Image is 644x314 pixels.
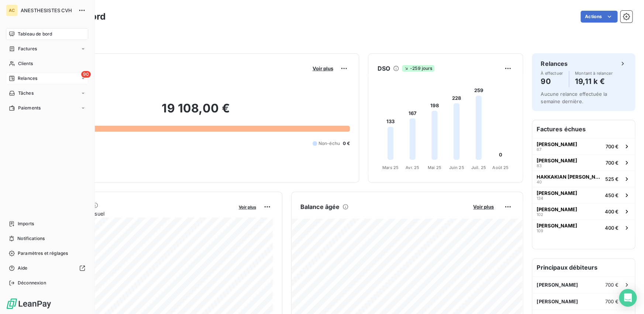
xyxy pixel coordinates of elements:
[6,218,88,230] a: Imports
[605,209,619,215] span: 400 €
[471,203,496,210] button: Voir plus
[6,28,88,40] a: Tableau de bord
[6,298,52,310] img: Logo LeanPay
[42,210,234,217] span: Chiffre d'affaires mensuel
[537,223,577,229] span: [PERSON_NAME]
[532,170,635,187] button: HAKKAKIAN [PERSON_NAME]40525 €
[21,7,74,13] span: ANESTHESISTES CVH
[537,141,577,147] span: [PERSON_NAME]
[537,174,602,180] span: HAKKAKIAN [PERSON_NAME]
[18,90,34,97] span: Tâches
[532,203,635,219] button: [PERSON_NAME]102400 €
[428,165,441,170] tspan: Mai 25
[541,59,568,68] h6: Relances
[605,192,619,198] span: 450 €
[18,31,52,37] span: Tableau de bord
[18,60,33,67] span: Clients
[300,202,340,211] h6: Balance âgée
[537,180,542,184] span: 40
[537,158,577,163] span: [PERSON_NAME]
[18,45,37,52] span: Factures
[606,144,619,149] span: 700 €
[6,58,88,70] a: Clients
[619,289,637,307] div: Open Intercom Messenger
[6,102,88,114] a: Paiements
[310,65,335,72] button: Voir plus
[606,160,619,166] span: 700 €
[18,280,46,286] span: Déconnexion
[541,91,607,104] span: Aucune relance effectuée la semaine dernière.
[237,203,258,210] button: Voir plus
[532,187,635,203] button: [PERSON_NAME]134450 €
[541,71,563,75] span: À effectuer
[17,235,45,242] span: Notifications
[605,282,619,288] span: 700 €
[382,165,399,170] tspan: Mars 25
[537,282,578,288] span: [PERSON_NAME]
[537,212,543,217] span: 102
[377,64,390,73] h6: DSO
[18,265,28,271] span: Aide
[537,147,541,152] span: 67
[449,165,464,170] tspan: Juin 25
[239,205,256,210] span: Voir plus
[18,75,37,82] span: Relances
[6,43,88,55] a: Factures
[537,196,543,200] span: 134
[541,75,563,87] h4: 90
[532,120,635,138] h6: Factures échues
[532,154,635,170] button: [PERSON_NAME]83700 €
[492,165,509,170] tspan: Août 25
[605,298,619,304] span: 700 €
[18,250,68,257] span: Paramètres et réglages
[6,4,18,16] div: AC
[471,165,486,170] tspan: Juil. 25
[406,165,419,170] tspan: Avr. 25
[581,11,617,23] button: Actions
[537,206,577,212] span: [PERSON_NAME]
[81,71,91,78] span: 90
[532,219,635,236] button: [PERSON_NAME]109400 €
[537,298,578,304] span: [PERSON_NAME]
[537,163,542,168] span: 83
[537,190,577,196] span: [PERSON_NAME]
[473,204,494,210] span: Voir plus
[312,65,333,71] span: Voir plus
[343,140,350,147] span: 0 €
[18,220,34,227] span: Imports
[18,105,41,111] span: Paiements
[605,225,619,231] span: 400 €
[605,176,619,182] span: 525 €
[537,229,543,233] span: 109
[6,87,88,99] a: Tâches
[532,138,635,154] button: [PERSON_NAME]67700 €
[6,247,88,259] a: Paramètres et réglages
[575,71,613,75] span: Montant à relancer
[532,259,635,276] h6: Principaux débiteurs
[318,140,340,147] span: Non-échu
[6,72,88,84] a: 90Relances
[575,75,613,87] h4: 19,11 k €
[6,262,88,274] a: Aide
[402,65,435,72] span: -259 jours
[42,101,350,123] h2: 19 108,00 €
